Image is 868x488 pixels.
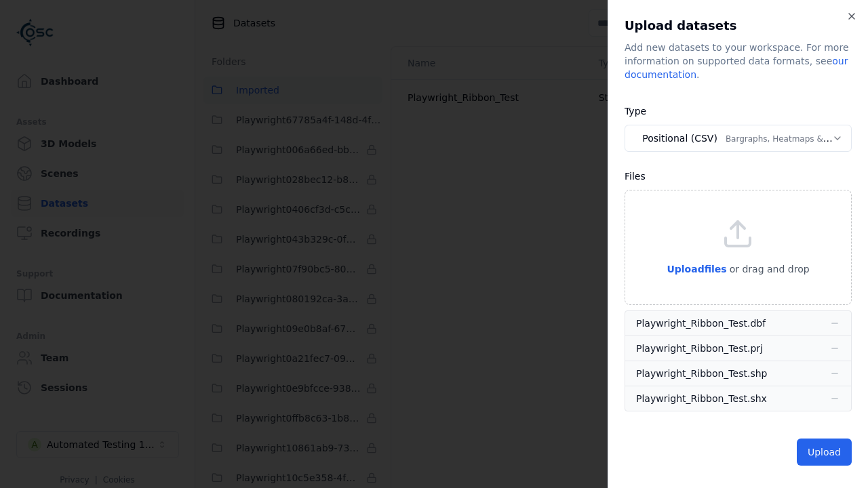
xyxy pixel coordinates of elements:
[625,16,852,35] h2: Upload datasets
[625,171,646,182] label: Files
[667,264,726,274] span: Upload files
[625,41,852,81] div: Add new datasets to your workspace. For more information on supported data formats, see .
[625,106,646,117] label: Type
[636,317,766,330] div: Playwright_Ribbon_Test.dbf
[727,261,810,277] p: or drag and drop
[636,367,767,380] div: Playwright_Ribbon_Test.shp
[636,342,763,355] div: Playwright_Ribbon_Test.prj
[797,439,852,466] button: Upload
[636,392,767,405] div: Playwright_Ribbon_Test.shx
